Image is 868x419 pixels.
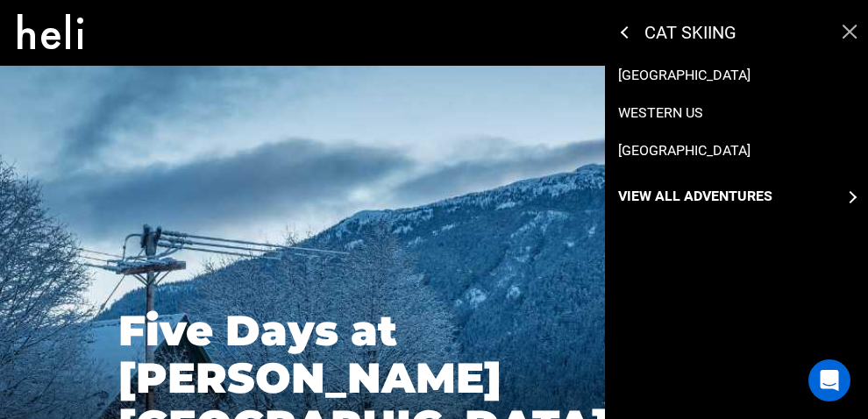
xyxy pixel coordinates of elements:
p: [GEOGRAPHIC_DATA] [618,141,751,161]
p: [GEOGRAPHIC_DATA] [618,66,751,86]
p: Western US [618,103,703,124]
p: Cat Skiing [644,24,818,41]
p: View All Adventures [618,187,772,207]
div: Open Intercom Messenger [808,359,850,401]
